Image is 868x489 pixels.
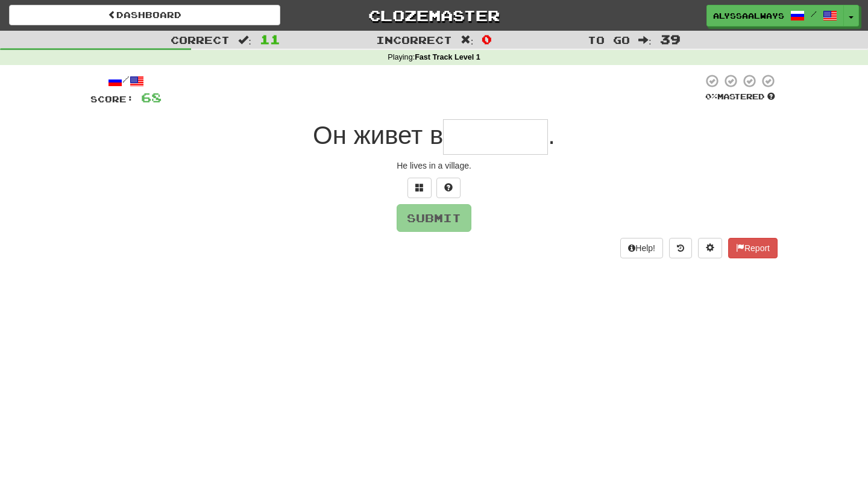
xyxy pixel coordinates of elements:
[482,32,492,46] span: 0
[638,35,652,45] span: :
[415,53,480,61] strong: Fast Track Level 1
[548,121,555,149] span: .
[171,34,230,46] span: Correct
[706,5,844,26] a: alyssaalways /
[141,90,162,105] span: 68
[713,10,784,21] span: alyssaalways
[703,92,778,102] div: Mastered
[669,238,692,258] button: Round history (alt+y)
[9,5,280,25] a: Dashboard
[588,34,630,46] span: To go
[238,35,251,45] span: :
[298,5,570,26] a: Clozemaster
[461,35,474,45] span: :
[407,178,432,198] button: Switch sentence to multiple choice alt+p
[90,73,162,89] div: /
[436,178,461,198] button: Single letter hint - you only get 1 per sentence and score half the points! alt+h
[90,94,134,104] span: Score:
[811,10,817,18] span: /
[376,34,452,46] span: Incorrect
[90,160,778,172] div: He lives in a village.
[660,32,681,46] span: 39
[728,238,778,258] button: Report
[397,204,471,232] button: Submit
[620,238,663,258] button: Help!
[260,32,280,46] span: 11
[705,92,717,101] span: 0 %
[313,121,443,149] span: Он живет в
